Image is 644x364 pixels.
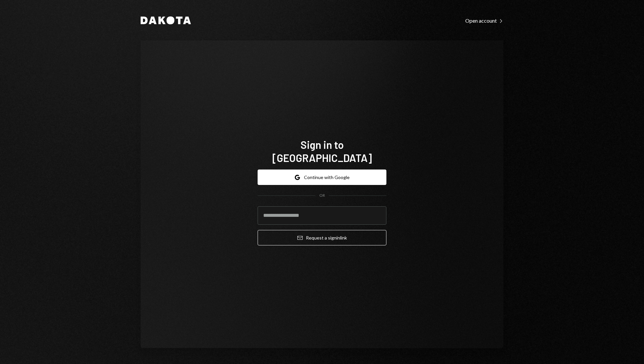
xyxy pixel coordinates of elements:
h1: Sign in to [GEOGRAPHIC_DATA] [258,138,386,164]
div: Open account [465,17,503,24]
button: Continue with Google [258,170,386,185]
a: Open account [465,17,503,24]
div: OR [319,193,325,198]
button: Request a signinlink [258,230,386,245]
